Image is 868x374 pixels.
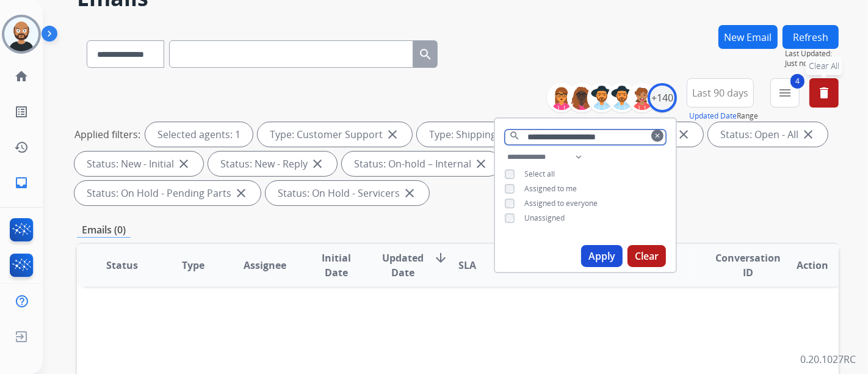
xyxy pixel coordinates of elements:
[382,251,424,280] span: Updated Date
[767,244,839,287] th: Action
[14,140,29,155] mat-icon: history
[654,132,661,139] mat-icon: clear
[14,105,29,119] mat-icon: list_alt
[458,258,476,273] span: SLA
[74,181,261,205] div: Status: On Hold - Pending Parts
[524,213,565,223] span: Unassigned
[785,59,839,68] span: Just now
[311,251,362,280] span: Initial Date
[715,251,781,280] span: Conversation ID
[783,25,839,49] button: Refresh
[417,122,577,147] div: Type: Shipping Protection
[474,156,488,171] mat-icon: close
[790,74,805,89] span: 4
[74,152,203,176] div: Status: New - Initial
[266,181,429,205] div: Status: On Hold - Servicers
[244,258,286,273] span: Assignee
[676,127,691,142] mat-icon: close
[145,122,253,147] div: Selected agents: 1
[687,78,754,108] button: Last 90 days
[433,251,448,265] mat-icon: arrow_downward
[385,127,400,142] mat-icon: close
[689,111,737,121] button: Updated Date
[77,222,131,238] p: Emails (0)
[718,25,778,49] button: New Email
[801,127,816,142] mat-icon: close
[183,258,205,273] span: Type
[418,47,433,62] mat-icon: search
[627,245,666,267] button: Clear
[176,156,191,171] mat-icon: close
[14,175,29,190] mat-icon: inbox
[778,86,792,100] mat-icon: menu
[310,156,325,171] mat-icon: close
[809,60,839,72] span: Clear All
[509,130,520,141] mat-icon: search
[524,183,577,194] span: Assigned to me
[581,245,623,267] button: Apply
[234,186,248,200] mat-icon: close
[402,186,417,200] mat-icon: close
[74,127,140,142] p: Applied filters:
[208,152,337,176] div: Status: New - Reply
[692,90,748,95] span: Last 90 days
[800,352,856,367] p: 0.20.1027RC
[809,78,839,108] button: Clear All
[785,49,839,59] span: Last Updated:
[689,111,758,121] span: Range
[106,258,138,273] span: Status
[258,122,412,147] div: Type: Customer Support
[14,69,29,84] mat-icon: home
[817,86,831,100] mat-icon: delete
[4,17,38,51] img: avatar
[708,122,828,147] div: Status: Open - All
[770,78,800,108] button: 4
[648,83,677,112] div: +140
[524,169,555,179] span: Select all
[342,152,501,176] div: Status: On-hold – Internal
[524,198,598,208] span: Assigned to everyone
